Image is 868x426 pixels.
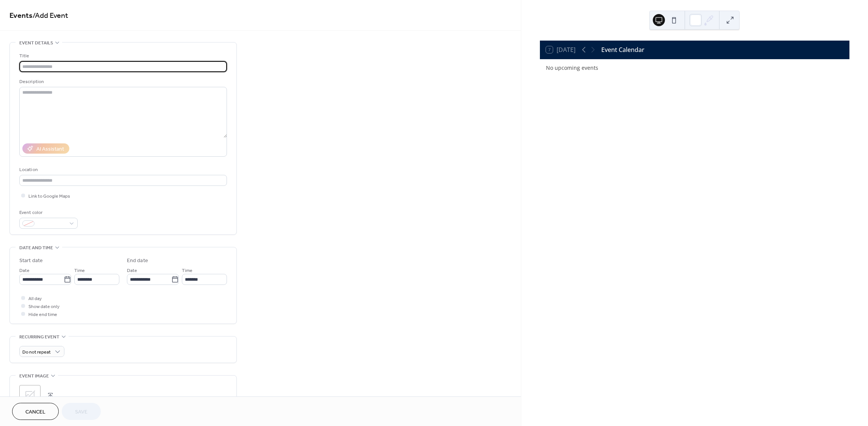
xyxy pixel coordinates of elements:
span: Time [74,267,85,275]
div: Event color [19,209,76,217]
span: Cancel [25,408,45,416]
span: Link to Google Maps [28,192,70,200]
span: Event image [19,372,49,380]
div: Title [19,52,225,60]
span: Recurring event [19,333,59,341]
span: / Add Event [33,8,68,23]
div: End date [127,257,148,265]
span: Date [127,267,137,275]
div: No upcoming events [546,64,843,72]
div: ; [19,385,41,406]
span: Date and time [19,244,53,252]
div: Location [19,166,225,174]
a: Events [9,8,33,23]
span: Show date only [28,303,59,311]
span: All day [28,295,42,303]
div: Start date [19,257,43,265]
button: Cancel [12,403,59,420]
div: Event Calendar [601,45,644,54]
span: Event details [19,39,53,47]
span: Do not repeat [22,348,51,357]
span: Time [182,267,192,275]
span: Hide end time [28,311,57,319]
span: Date [19,267,30,275]
div: Description [19,78,225,86]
